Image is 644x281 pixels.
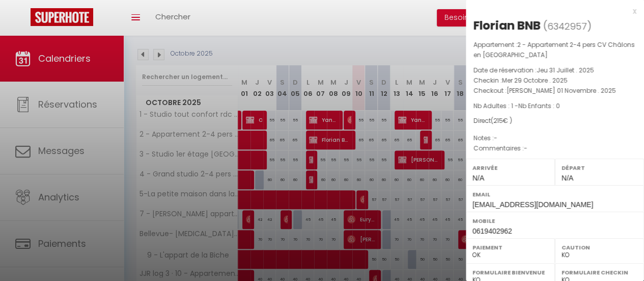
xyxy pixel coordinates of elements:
[473,116,636,126] div: Direct
[473,75,636,86] p: Checkin :
[473,101,560,110] span: Nb Adultes : 1 -
[473,65,636,75] p: Date de réservation :
[524,144,527,152] span: -
[562,163,637,173] label: Départ
[543,19,592,33] span: ( )
[472,242,548,252] label: Paiement
[466,5,636,17] div: x
[472,163,548,173] label: Arrivée
[472,216,637,226] label: Mobile
[473,40,636,60] p: Appartement :
[507,86,616,95] span: [PERSON_NAME] 01 Novembre . 2025
[493,116,503,125] span: 215
[518,101,560,110] span: Nb Enfants : 0
[473,133,636,143] p: Notes :
[562,174,573,182] span: N/A
[472,227,512,235] span: 0619402962
[473,40,635,59] span: 2 - Appartement 2-4 pers CV Châlons en [GEOGRAPHIC_DATA]
[494,134,497,142] span: -
[472,267,548,277] label: Formulaire Bienvenue
[491,116,512,125] span: ( € )
[537,66,594,74] span: Jeu 31 Juillet . 2025
[473,17,541,34] div: Florian BNB
[472,189,637,199] label: Email
[472,200,593,209] span: [EMAIL_ADDRESS][DOMAIN_NAME]
[473,86,636,96] p: Checkout :
[562,242,637,252] label: Caution
[547,20,587,33] span: 6342957
[502,76,568,85] span: Mer 29 Octobre . 2025
[473,143,636,154] p: Commentaires :
[562,267,637,277] label: Formulaire Checkin
[472,174,484,182] span: N/A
